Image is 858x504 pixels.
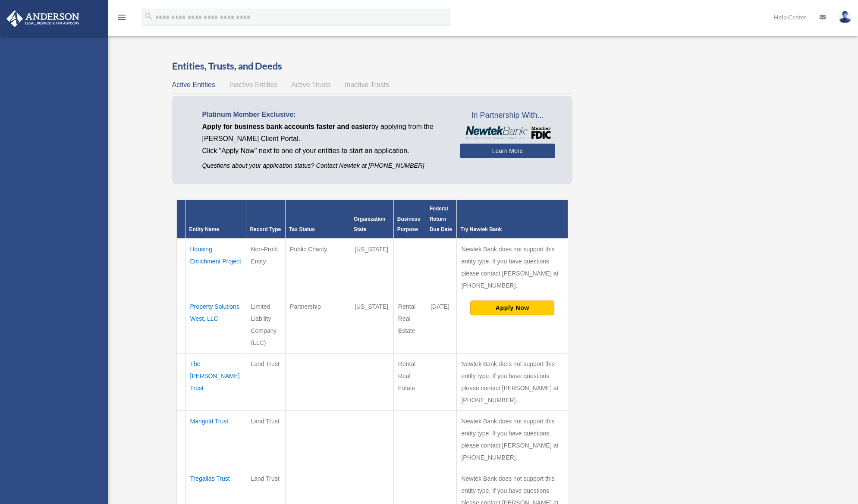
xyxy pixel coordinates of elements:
div: Try Newtek Bank [460,224,564,235]
td: Marigold Trust [185,411,246,468]
td: Newtek Bank does not support this entity type. If you have questions please contact [PERSON_NAME]... [457,411,568,468]
td: Newtek Bank does not support this entity type. If you have questions please contact [PERSON_NAME]... [457,238,568,296]
button: Apply Now [470,301,554,315]
a: menu [116,15,127,22]
th: Record Type [246,200,286,239]
td: Public Charity [286,238,350,296]
th: Tax Status [286,200,350,239]
img: NewtekBankLogoSM.png [464,126,551,139]
th: Federal Return Due Date [426,200,457,239]
img: User Pic [839,11,852,23]
td: The [PERSON_NAME] Trust [185,354,246,411]
h3: Entities, Trusts, and Deeds [172,59,573,73]
td: Housing Enrichment Project [185,238,246,296]
td: Limited Liability Company (LLC) [246,296,286,354]
p: Click "Apply Now" next to one of your entities to start an application. [202,145,447,157]
td: [US_STATE] [350,238,394,296]
td: Partnership [286,296,350,354]
i: menu [116,12,127,22]
p: Questions about your application status? Contact Newtek at [PHONE_NUMBER] [202,160,447,171]
td: Property Solutions West, LLC [185,296,246,354]
p: Platinum Member Exclusive: [202,109,447,121]
td: Non-Profit Entity [246,238,286,296]
span: In Partnership With... [460,109,555,122]
td: [US_STATE] [350,296,394,354]
span: Active Entities [172,81,215,88]
img: Anderson Advisors Platinum Portal [4,10,82,27]
td: [DATE] [426,296,457,354]
span: Inactive Entities [229,81,277,88]
td: Land Trust [246,411,286,468]
th: Organization State [350,200,394,239]
span: Inactive Trusts [345,81,389,88]
p: by applying from the [PERSON_NAME] Client Portal. [202,121,447,145]
td: Rental Real Estate [393,296,426,354]
th: Business Purpose [393,200,426,239]
td: Rental Real Estate [393,354,426,411]
a: Learn More [460,144,555,158]
span: Active Trusts [291,81,331,88]
i: search [144,12,154,21]
td: Newtek Bank does not support this entity type. If you have questions please contact [PERSON_NAME]... [457,354,568,411]
td: Land Trust [246,354,286,411]
span: Apply for business bank accounts faster and easier [202,123,371,130]
th: Entity Name [185,200,246,239]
